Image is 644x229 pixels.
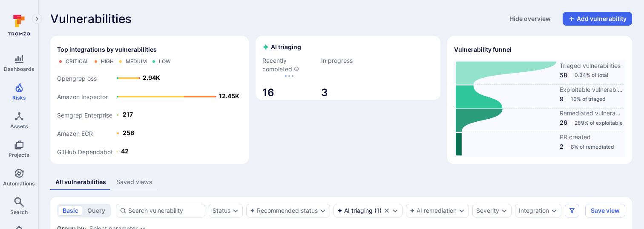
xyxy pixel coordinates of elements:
[143,74,160,81] text: 2.94K
[116,178,152,186] div: Saved views
[383,207,390,214] button: Clear selection
[575,72,608,78] span: 0.34% of total
[285,75,293,77] img: Loading...
[10,209,28,215] span: Search
[560,142,563,151] span: 2
[560,118,567,127] span: 26
[458,207,465,214] button: Expand dropdown
[57,93,108,100] text: Amazon Inspector
[57,129,93,137] text: Amazon ECR
[57,45,157,54] span: Top integrations by vulnerabilities
[560,62,624,70] span: Triaged vulnerabilities
[337,207,382,214] button: AI triaging(1)
[250,207,318,214] button: Recommended status
[294,66,299,71] svg: AI triaged vulnerabilities in the last 7 days
[50,12,132,26] span: Vulnerabilities
[476,207,499,214] button: Severity
[560,71,567,79] span: 58
[121,147,129,155] text: 42
[585,204,625,217] button: Save view
[337,207,373,214] div: AI triaging
[83,206,109,216] button: query
[410,207,457,214] button: AI remediation
[128,206,201,215] input: Search vulnerability
[34,15,40,23] i: Expand navigation menu
[563,12,632,26] button: Add vulnerability
[262,43,301,51] h2: AI triaging
[504,12,556,26] button: Hide overview
[59,206,82,216] button: basic
[501,207,508,214] button: Expand dropdown
[50,174,632,190] div: assets tabs
[123,129,134,136] text: 258
[57,111,112,119] text: Semgrep Enterprise
[454,45,512,54] h2: Vulnerability funnel
[232,207,239,214] button: Expand dropdown
[66,58,89,65] div: Critical
[57,68,242,157] svg: Top integrations by vulnerabilities bar
[9,152,29,158] span: Projects
[50,36,249,164] div: Top integrations by vulnerabilities
[262,56,316,73] span: Recently completed
[519,207,549,214] button: Integration
[337,207,382,214] div: ( 1 )
[123,111,133,118] text: 217
[262,86,316,100] span: 16
[319,207,326,214] button: Expand dropdown
[551,207,558,214] button: Expand dropdown
[321,56,375,65] span: In progress
[321,86,375,100] span: 3
[565,204,579,217] button: Filters
[575,120,623,126] span: 289% of exploitable
[219,92,239,100] text: 12.45K
[560,133,624,141] span: PR created
[57,74,97,82] text: Opengrep oss
[560,85,624,94] span: Exploitable vulnerabilities
[213,207,230,214] button: Status
[32,14,42,24] button: Expand navigation menu
[560,109,624,117] span: Remediated vulnerabilities
[55,178,106,186] div: All vulnerabilities
[159,58,171,65] div: Low
[126,58,147,65] div: Medium
[101,58,114,65] div: High
[12,94,26,101] span: Risks
[392,207,399,214] button: Expand dropdown
[571,96,606,102] span: 16% of triaged
[10,123,28,129] span: Assets
[560,95,563,103] span: 9
[57,148,113,155] text: GitHub Dependabot
[571,144,614,150] span: 8% of remediated
[3,180,35,187] span: Automations
[4,66,34,72] span: Dashboards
